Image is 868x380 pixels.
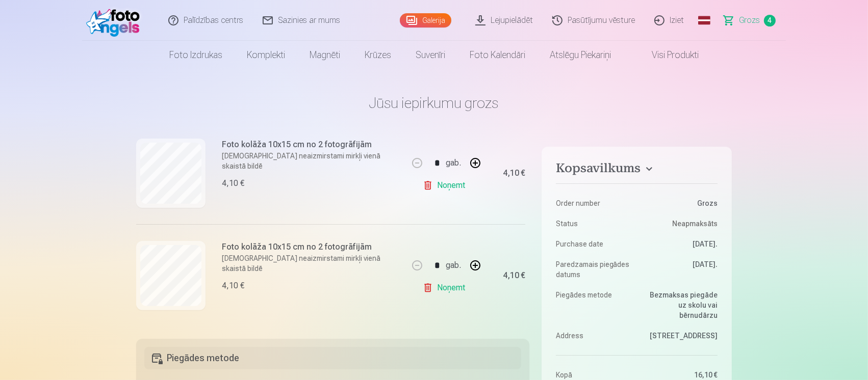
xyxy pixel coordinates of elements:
[642,331,718,341] dd: [STREET_ADDRESS]
[423,175,469,196] a: Noņemt
[144,347,521,369] h5: Piegādes metode
[222,151,402,171] p: [DEMOGRAPHIC_DATA] neaizmirstami mirkļi vienā skaistā bildē
[222,139,402,151] h6: Foto kolāža 10x15 cm no 2 fotogrāfijām
[222,280,244,292] div: 4,10 €
[538,41,623,69] a: Atslēgu piekariņi
[556,290,632,320] dt: Piegādes metode
[764,15,776,26] span: 4
[556,219,632,229] dt: Status
[739,14,760,26] span: Grozs
[423,278,469,298] a: Noņemt
[352,41,403,69] a: Krūzes
[556,239,632,249] dt: Purchase date
[457,41,538,69] a: Foto kalendāri
[86,4,145,37] img: /fa1
[235,41,297,69] a: Komplekti
[642,370,718,380] dd: 16,10 €
[642,290,718,320] dd: Bezmaksas piegāde uz skolu vai bērnudārzu
[446,151,461,175] div: gab.
[642,239,718,249] dd: [DATE].
[503,273,525,279] div: 4,10 €
[556,331,632,341] dt: Address
[446,253,461,278] div: gab.
[672,219,718,229] span: Neapmaksāts
[556,198,632,208] dt: Order number
[400,13,451,28] a: Galerija
[556,161,718,179] button: Kopsavilkums
[136,94,732,112] h1: Jūsu iepirkumu grozs
[222,241,402,253] h6: Foto kolāža 10x15 cm no 2 fotogrāfijām
[157,41,235,69] a: Foto izdrukas
[642,198,718,208] dd: Grozs
[556,370,632,380] dt: Kopā
[642,259,718,280] dd: [DATE].
[222,177,244,189] div: 4,10 €
[623,41,711,69] a: Visi produkti
[222,253,402,274] p: [DEMOGRAPHIC_DATA] neaizmirstami mirkļi vienā skaistā bildē
[503,170,525,176] div: 4,10 €
[297,41,352,69] a: Magnēti
[403,41,457,69] a: Suvenīri
[556,259,632,280] dt: Paredzamais piegādes datums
